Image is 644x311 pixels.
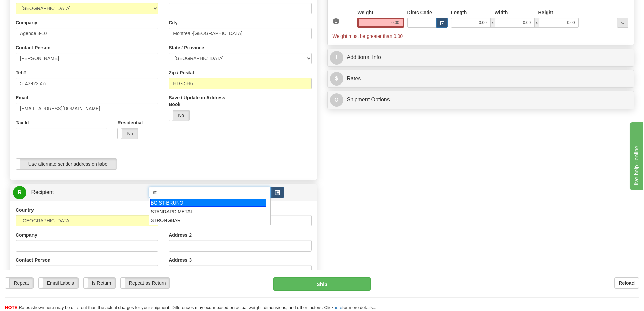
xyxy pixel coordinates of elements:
[16,69,26,76] label: Tel #
[333,33,403,39] span: Weight must be greater than 0.00
[16,44,50,51] label: Contact Person
[169,69,194,76] label: Zip / Postal
[31,189,54,195] span: Recipient
[16,159,117,169] label: Use alternate sender address on label
[5,4,63,12] div: live help - online
[16,94,28,101] label: Email
[619,280,635,286] b: Reload
[534,18,539,28] span: x
[169,94,235,108] label: Save / Update in Address Book
[118,128,138,139] label: No
[273,277,371,291] button: Ship
[5,305,19,310] span: NOTE:
[169,19,177,26] label: City
[614,277,639,289] button: Reload
[330,51,631,65] a: IAdditional Info
[169,110,189,121] label: No
[117,119,143,126] label: Residential
[13,186,26,199] span: R
[330,72,631,86] a: $Rates
[13,186,133,199] a: R Recipient
[84,278,115,288] label: Is Return
[5,278,33,288] label: Repeat
[330,51,343,65] span: I
[39,278,78,288] label: Email Labels
[149,187,271,198] input: Recipient Id
[357,9,373,16] label: Weight
[334,305,342,310] a: here
[330,93,343,107] span: O
[330,72,343,86] span: $
[628,121,643,190] iframe: chat widget
[333,18,340,24] span: 1
[451,9,467,16] label: Length
[16,207,34,213] label: Country
[16,119,29,126] label: Tax Id
[169,44,204,51] label: State / Province
[151,217,266,224] div: STRONGBAR
[16,232,37,238] label: Company
[169,257,192,263] label: Address 3
[151,208,266,215] div: STANDARD METAL
[16,19,37,26] label: Company
[16,257,50,263] label: Contact Person
[150,199,266,207] div: BG ST-BRUNO
[121,278,169,288] label: Repeat as Return
[495,9,508,16] label: Width
[538,9,553,16] label: Height
[490,18,495,28] span: x
[407,9,432,16] label: Dims Code
[617,18,628,28] div: ...
[169,232,192,238] label: Address 2
[330,93,631,107] a: OShipment Options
